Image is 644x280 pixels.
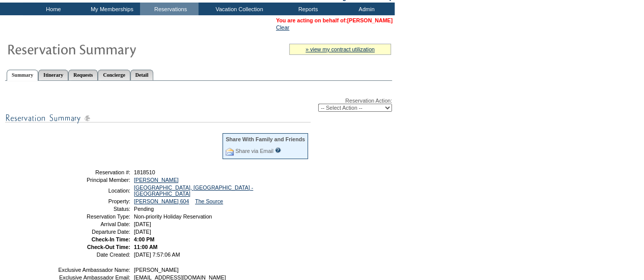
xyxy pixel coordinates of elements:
a: [GEOGRAPHIC_DATA], [GEOGRAPHIC_DATA] - [GEOGRAPHIC_DATA] [134,184,253,197]
strong: Check-In Time: [92,236,130,242]
img: Reservaton Summary [7,39,210,59]
strong: Check-Out Time: [87,244,130,250]
td: Exclusive Ambassador Name: [58,267,130,273]
div: Reservation Action: [5,98,392,112]
div: Share With Family and Friends [226,136,305,142]
td: Property: [58,198,130,204]
td: Admin [336,3,395,15]
td: Status: [58,206,130,212]
a: Concierge [98,70,130,80]
a: [PERSON_NAME] [134,177,179,183]
td: Date Created: [58,252,130,258]
a: [PERSON_NAME] [347,17,393,23]
td: Reservations [140,3,199,15]
td: Location: [58,184,130,197]
td: Reservation Type: [58,213,130,220]
td: Principal Member: [58,177,130,183]
a: » view my contract utilization [305,46,375,52]
td: Reports [277,3,336,15]
span: Pending [134,206,154,212]
td: Departure Date: [58,229,130,235]
a: The Source [195,198,223,204]
span: Non-priority Holiday Reservation [134,213,212,220]
td: Arrival Date: [58,221,130,227]
td: Vacation Collection [199,3,277,15]
span: You are acting on behalf of: [276,17,393,23]
img: subTtlResSummary.gif [5,112,311,125]
input: What is this? [275,147,281,153]
a: Requests [68,70,98,80]
td: My Memberships [81,3,140,15]
a: Share via Email [235,148,273,154]
a: Detail [130,70,154,80]
span: [DATE] [134,221,151,227]
span: 4:00 PM [134,236,154,242]
a: Itinerary [38,70,68,80]
span: [DATE] 7:57:06 AM [134,252,180,258]
span: 11:00 AM [134,244,157,250]
span: 1818510 [134,169,155,175]
a: Summary [7,70,38,81]
span: [PERSON_NAME] [134,267,179,273]
a: [PERSON_NAME] 604 [134,198,189,204]
a: Clear [276,24,289,30]
td: Home [23,3,81,15]
span: [DATE] [134,229,151,235]
td: Reservation #: [58,169,130,175]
